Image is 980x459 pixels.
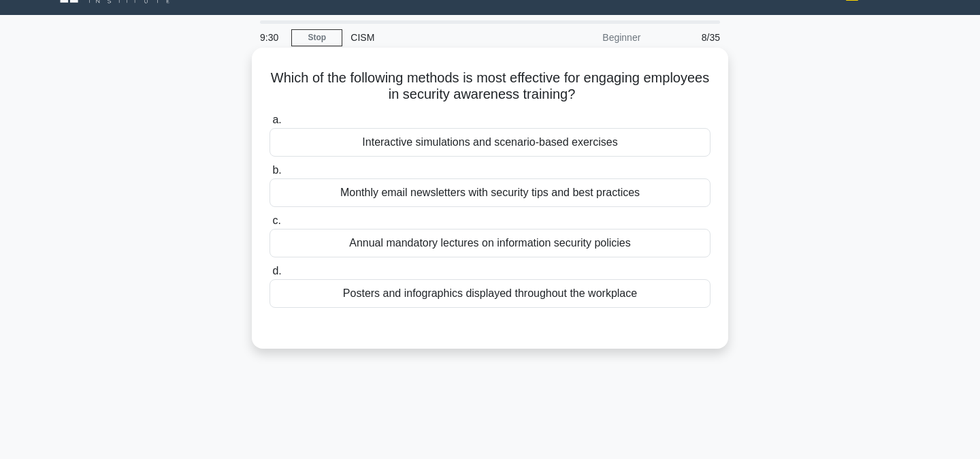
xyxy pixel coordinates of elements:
span: d. [272,265,281,276]
div: CISM [342,24,529,51]
span: b. [272,164,281,176]
span: c. [272,215,280,226]
div: Interactive simulations and scenario-based exercises [269,128,710,157]
div: 9:30 [252,24,291,51]
a: Stop [291,29,342,46]
div: Posters and infographics displayed throughout the workplace [269,279,710,308]
span: a. [272,114,281,125]
div: Monthly email newsletters with security tips and best practices [269,178,710,207]
div: Beginner [529,24,649,51]
div: Annual mandatory lectures on information security policies [269,229,710,257]
div: 8/35 [649,24,728,51]
h5: Which of the following methods is most effective for engaging employees in security awareness tra... [268,69,712,104]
